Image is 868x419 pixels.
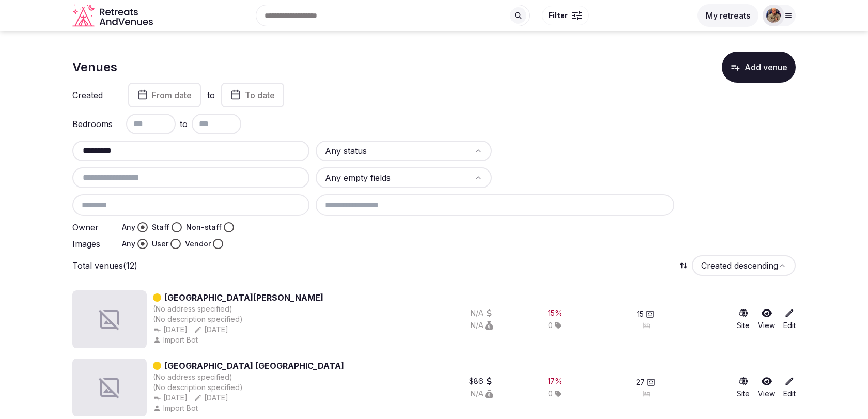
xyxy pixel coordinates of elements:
img: julen [766,8,781,23]
div: 17 % [548,376,562,386]
div: (No description specified) [153,314,323,324]
label: Vendor [185,239,211,249]
p: Total venues (12) [72,260,137,271]
label: to [207,89,215,101]
label: Any [122,222,135,232]
span: 0 [548,389,553,399]
span: to [180,118,188,130]
svg: Retreats and Venues company logo [72,4,155,27]
label: Staff [152,222,169,232]
button: (No address specified) [153,372,233,382]
a: [GEOGRAPHIC_DATA] [GEOGRAPHIC_DATA] [164,360,344,372]
span: 0 [548,320,553,331]
button: 27 [636,377,655,387]
a: Edit [783,376,796,399]
label: Owner [72,223,114,231]
button: Add venue [722,52,796,83]
span: 27 [636,377,645,387]
a: Site [737,308,750,331]
button: [DATE] [153,324,188,335]
span: To date [245,90,275,100]
label: Non-staff [186,222,222,232]
button: [DATE] [153,393,188,403]
a: Site [737,376,750,399]
span: From date [152,90,192,100]
button: N/A [471,320,493,331]
div: (No description specified) [153,382,344,393]
button: Import Bot [153,403,200,413]
a: Edit [783,308,796,331]
h1: Venues [72,58,117,76]
button: (No address specified) [153,304,233,314]
button: Filter [542,6,589,25]
button: [DATE] [194,393,228,403]
button: Import Bot [153,335,200,345]
a: View [758,308,775,331]
button: [DATE] [194,324,228,335]
button: To date [221,83,284,107]
button: My retreats [698,4,758,27]
div: 15 % [548,308,562,318]
a: View [758,376,775,399]
a: Visit the homepage [72,4,155,27]
button: 15 [637,309,654,319]
label: Images [72,240,114,248]
span: Filter [549,10,568,21]
label: Bedrooms [72,120,114,128]
button: N/A [471,308,493,318]
span: 15 [637,309,644,319]
button: From date [128,83,201,107]
label: Any [122,239,135,249]
label: Created [72,91,114,99]
a: [GEOGRAPHIC_DATA][PERSON_NAME] [164,291,323,304]
label: User [152,239,168,249]
button: $86 [469,376,493,386]
a: My retreats [698,10,758,21]
button: N/A [471,389,493,399]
